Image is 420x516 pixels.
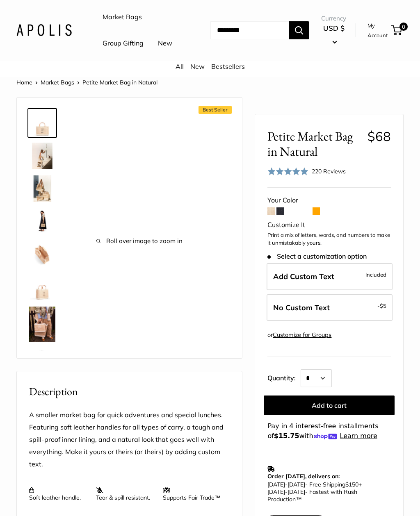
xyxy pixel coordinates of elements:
span: 0 [399,23,408,31]
a: New [158,37,172,50]
span: Currency [321,13,346,24]
p: Supports Fair Trade™ [163,486,221,501]
span: $5 [380,302,386,309]
img: Petite Market Bag in Natural [29,274,55,300]
div: or [267,330,331,341]
img: description_The Original Market bag in its 4 native styles [29,175,55,202]
button: Add to cart [264,396,395,415]
a: Petite Market Bag in Natural [27,347,57,376]
button: Search [289,21,309,39]
span: Select a customization option [267,252,366,260]
a: description_Effortless style that elevates every moment [27,141,57,170]
span: [DATE] [288,481,305,488]
p: - Free Shipping + [267,481,387,503]
a: Home [16,79,32,86]
p: Soft leather handle. [29,486,88,501]
a: My Account [367,20,388,41]
p: A smaller market bag for quick adventures and special lunches. Featuring soft leather handles for... [29,409,230,471]
strong: Order [DATE], delivers on: [267,473,340,480]
span: Petite Market Bag in Natural [82,79,157,86]
span: Included [365,270,386,280]
a: 0 [392,25,402,35]
a: All [176,62,184,70]
span: - [285,481,288,488]
span: [DATE] [267,488,285,496]
a: Customize for Groups [273,331,331,339]
a: Group Gifting [103,37,144,50]
img: Petite Market Bag in Natural [29,110,55,136]
p: Print a mix of letters, words, and numbers to make it unmistakably yours. [267,231,391,247]
a: Bestsellers [211,62,245,70]
h2: Description [29,384,230,400]
span: Petite Market Bag in Natural [267,129,361,159]
a: Petite Market Bag in Natural [27,108,57,138]
span: No Custom Text [273,303,330,312]
input: Search... [210,21,289,39]
a: description_Spacious inner area with room for everything. [27,239,57,269]
img: Petite Market Bag in Natural [29,348,55,375]
span: - Fastest with Rush Production™ [267,488,357,503]
a: Petite Market Bag in Natural [27,305,57,343]
p: Tear & spill resistant. [96,486,155,501]
a: New [190,62,205,70]
img: Petite Market Bag in Natural [29,208,55,234]
button: USD $ [321,22,346,48]
span: Best Seller [199,106,232,114]
div: Your Color [267,194,391,207]
a: Petite Market Bag in Natural [27,207,57,236]
span: [DATE] [267,481,285,488]
span: $150 [345,481,358,488]
img: description_Effortless style that elevates every moment [29,143,55,169]
div: Customize It [267,219,391,231]
label: Quantity: [267,367,301,387]
span: Roll over image to zoom in [82,235,196,247]
span: Add Custom Text [273,272,334,281]
a: Market Bags [41,79,74,86]
img: description_Spacious inner area with room for everything. [29,241,55,267]
a: Petite Market Bag in Natural [27,272,57,302]
img: Apolis [16,24,72,36]
span: - [285,488,288,496]
a: Market Bags [103,11,142,23]
a: description_The Original Market bag in its 4 native styles [27,174,57,203]
span: 220 Reviews [312,168,346,175]
nav: Breadcrumb [16,77,157,88]
span: [DATE] [288,488,305,496]
span: - [377,301,386,311]
img: Petite Market Bag in Natural [29,307,55,342]
span: $68 [367,128,391,144]
span: USD $ [323,24,345,32]
label: Add Custom Text [267,263,393,290]
label: Leave Blank [267,294,393,321]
